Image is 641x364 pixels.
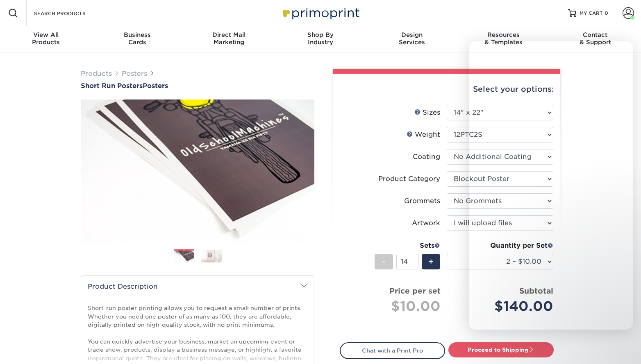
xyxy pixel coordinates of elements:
h2: Product Description [81,276,314,297]
a: BusinessCards [91,26,183,52]
span: - [382,255,386,268]
div: Industry [275,31,366,46]
a: Short Run PostersPosters [81,82,314,90]
img: Posters 01 [174,250,194,264]
a: DesignServices [366,26,458,52]
a: Direct MailMarketing [183,26,275,52]
strong: Price per set [389,286,441,295]
div: & Templates [458,31,549,46]
input: SEARCH PRODUCTS..... [33,8,113,18]
a: Proceed to Shipping [448,342,554,357]
div: Select your options: [340,74,554,105]
h1: Posters [81,82,314,90]
span: Design [366,31,458,38]
a: Contact& Support [550,26,641,52]
div: Cards [91,31,183,46]
span: Contact [550,31,641,38]
span: 0 [605,10,608,16]
div: Coating [413,152,440,162]
img: Short Run Posters 01 [81,90,314,252]
div: Sets [375,241,440,251]
div: & Support [550,31,641,46]
a: Chat with a Print Pro [340,342,445,359]
span: Short Run Posters [81,82,143,90]
div: $140.00 [453,296,553,316]
span: Resources [458,31,549,38]
div: Marketing [183,31,275,46]
div: Artwork [412,218,440,228]
a: Posters [122,70,147,77]
div: Quantity per Set [447,241,553,251]
span: Shop By [275,31,366,38]
div: Sizes [414,108,440,118]
div: Grommets [404,196,440,206]
a: Products [81,70,112,77]
span: Direct Mail [183,31,275,38]
div: Weight [407,130,440,140]
span: Business [91,31,183,38]
span: MY CART [580,10,603,17]
div: Product Category [378,174,440,184]
span: + [428,255,434,268]
img: Primoprint [280,4,361,22]
a: Shop ByIndustry [275,26,366,52]
div: Services [366,31,458,46]
iframe: Intercom live chat [469,41,633,330]
a: Resources& Templates [458,26,549,52]
img: Posters 02 [201,250,222,262]
div: $10.00 [346,296,441,316]
iframe: Intercom live chat [613,336,633,356]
